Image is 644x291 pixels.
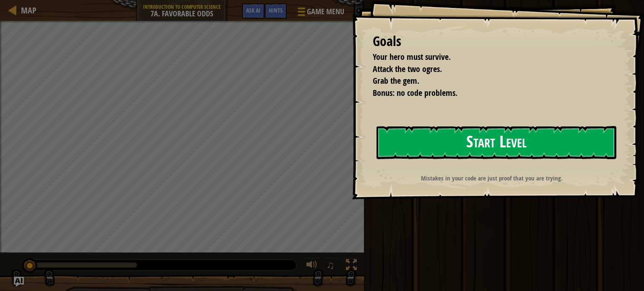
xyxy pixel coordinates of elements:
[326,259,335,271] span: ♫
[17,5,36,16] a: Map
[291,3,349,23] button: Game Menu
[373,75,419,86] span: Grab the gem.
[373,51,451,62] span: Your hero must survive.
[307,6,344,17] span: Game Menu
[362,51,613,63] li: Your hero must survive.
[304,258,320,275] button: Adjust volume
[377,126,616,159] button: Start Level
[269,6,283,14] span: Hints
[362,75,613,87] li: Grab the gem.
[373,32,615,51] div: Goals
[325,258,339,275] button: ♫
[242,3,265,19] button: Ask AI
[343,258,360,275] button: Toggle fullscreen
[246,6,260,14] span: Ask AI
[421,174,563,183] strong: Mistakes in your code are just proof that you are trying.
[373,87,457,98] span: Bonus: no code problems.
[14,277,24,287] button: Ask AI
[21,5,36,16] span: Map
[373,63,442,75] span: Attack the two ogres.
[362,87,613,99] li: Bonus: no code problems.
[362,63,613,75] li: Attack the two ogres.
